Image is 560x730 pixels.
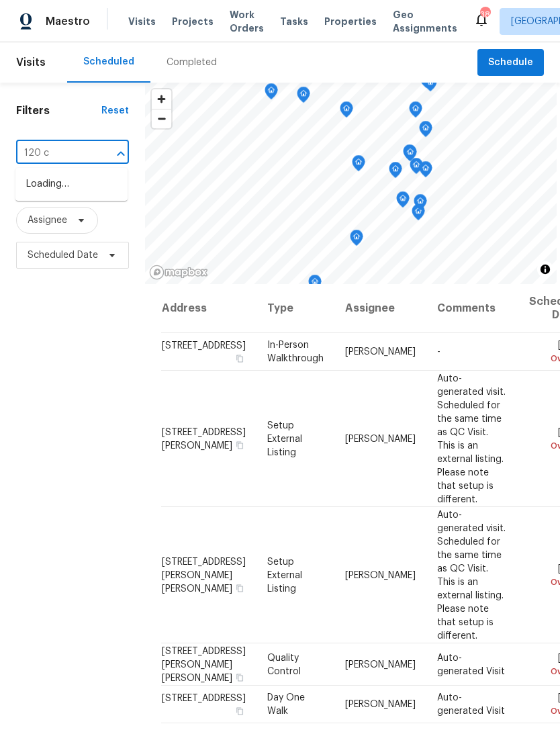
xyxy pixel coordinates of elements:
span: Schedule [488,54,533,71]
div: Map marker [265,83,278,104]
span: Auto-generated visit. Scheduled for the same time as QC Visit. This is an external listing. Pleas... [437,373,506,504]
span: Quality Control [267,653,301,676]
span: [STREET_ADDRESS][PERSON_NAME][PERSON_NAME] [162,646,246,682]
button: Copy Address [234,582,246,594]
div: Map marker [308,275,322,295]
th: Type [256,284,334,333]
span: Scheduled Date [28,248,98,262]
input: Search for an address... [16,143,91,164]
button: Copy Address [234,353,246,365]
div: Map marker [412,204,425,225]
div: Map marker [404,145,417,166]
span: [PERSON_NAME] [345,700,416,709]
span: Work Orders [230,8,264,35]
div: Map marker [389,162,402,183]
span: Setup External Listing [267,557,302,593]
canvas: Map [145,83,557,284]
button: Toggle attribution [537,261,553,277]
span: [STREET_ADDRESS] [162,694,246,703]
div: Map marker [350,230,363,250]
span: Visits [128,15,156,28]
span: Day One Walk [267,693,305,716]
span: Toggle attribution [541,262,549,277]
span: Auto-generated Visit [437,653,505,676]
div: Completed [167,56,217,69]
button: Zoom in [152,89,171,109]
span: [PERSON_NAME] [345,434,416,443]
span: [STREET_ADDRESS][PERSON_NAME][PERSON_NAME] [162,557,246,593]
span: In-Person Walkthrough [267,340,324,363]
div: Scheduled [83,55,134,69]
span: Projects [172,15,214,28]
div: Map marker [424,75,437,96]
span: Geo Assignments [393,8,457,35]
span: Auto-generated Visit [437,693,505,716]
div: Reset [101,104,129,118]
div: Loading… [15,168,128,201]
h1: Filters [16,104,101,118]
span: Maestro [46,15,90,28]
span: [STREET_ADDRESS] [162,341,246,351]
div: Map marker [403,144,416,165]
span: Setup External Listing [267,420,302,457]
div: Map marker [352,155,365,176]
th: Assignee [334,284,426,333]
button: Close [111,144,130,163]
span: Zoom out [152,109,171,128]
button: Copy Address [234,671,246,683]
div: Map marker [340,101,353,122]
span: [PERSON_NAME] [345,570,416,580]
span: - [437,347,440,357]
span: Visits [16,48,46,77]
th: Address [161,284,256,333]
span: Auto-generated visit. Scheduled for the same time as QC Visit. This is an external listing. Pleas... [437,510,506,640]
button: Schedule [477,49,544,77]
span: [PERSON_NAME] [345,659,416,669]
button: Copy Address [234,705,246,717]
span: Tasks [280,17,308,26]
span: [STREET_ADDRESS][PERSON_NAME] [162,427,246,450]
div: Map marker [409,101,422,122]
button: Zoom out [152,109,171,128]
div: Map marker [419,121,432,142]
span: [PERSON_NAME] [345,347,416,357]
div: Map marker [410,158,423,179]
div: Map marker [414,194,427,215]
th: Comments [426,284,518,333]
button: Copy Address [234,439,246,451]
div: 38 [480,8,489,21]
div: Map marker [297,87,310,107]
div: Map marker [396,191,410,212]
span: Properties [324,15,377,28]
div: Map marker [419,161,432,182]
a: Mapbox homepage [149,265,208,280]
span: Assignee [28,214,67,227]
